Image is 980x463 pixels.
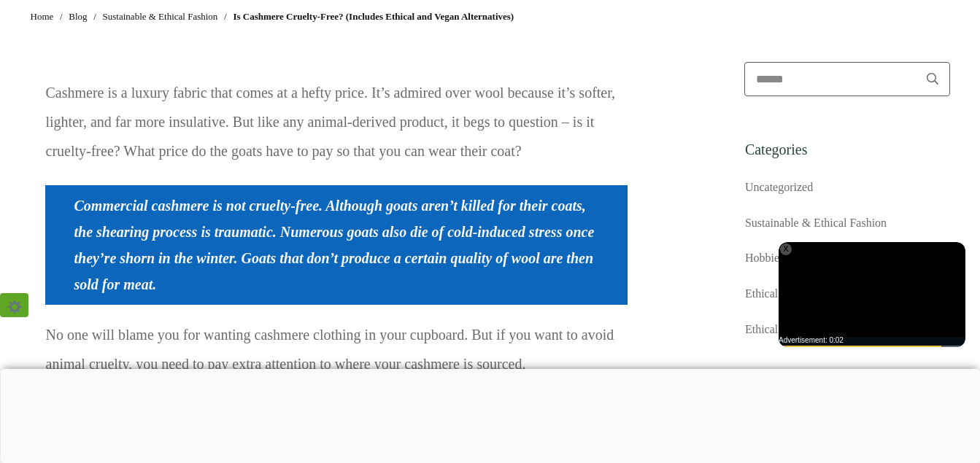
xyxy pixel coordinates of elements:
[74,198,595,292] strong: Commercial cashmere is not cruelty-free. Although goats aren’t killed for their coats, the sheari...
[56,12,66,21] li: /
[31,7,54,26] a: Home
[779,337,965,344] div: Advertisement: 0:02
[745,248,784,269] a: Hobbies
[103,11,218,22] span: Sustainable & Ethical Fashion
[745,177,813,198] a: Uncategorized
[745,319,881,341] a: Ethical & Sustainable Living
[69,11,87,22] span: Blog
[90,12,100,21] li: /
[233,7,514,26] span: Is Cashmere Cruelty-Free? (Includes Ethical and Vegan Alternatives)
[46,78,627,180] p: Cashmere is a luxury fabric that comes at a hefty price. It’s admired over wool because it’s soft...
[103,7,218,26] a: Sustainable & Ethical Fashion
[745,213,887,234] a: Sustainable & Ethical Fashion
[745,141,949,158] h5: Categories
[69,7,87,26] a: Blog
[123,369,857,459] iframe: Advertisement
[8,300,21,314] img: ⚙
[220,12,230,21] li: /
[31,11,54,22] span: Home
[46,320,627,393] p: No one will blame you for wanting cashmere clothing in your cupboard. But if you want to avoid an...
[779,242,965,347] iframe: Advertisement
[780,244,792,255] div: X
[779,242,965,347] div: Video Player
[745,284,849,305] a: Ethical & Vegan Food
